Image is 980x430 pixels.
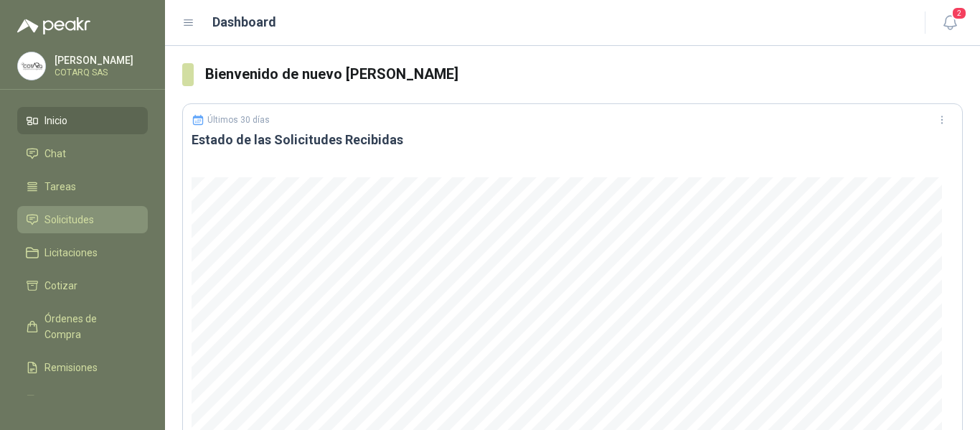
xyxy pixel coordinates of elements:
a: Configuración [17,387,148,414]
span: Remisiones [44,360,98,375]
button: 2 [937,10,963,36]
h3: Bienvenido de nuevo [PERSON_NAME] [205,63,963,85]
span: Configuración [44,393,108,408]
p: COTARQ SAS [55,68,144,77]
a: Cotizar [17,272,148,299]
h1: Dashboard [212,12,276,32]
a: Inicio [17,107,148,134]
span: Inicio [44,113,67,128]
img: Company Logo [18,52,45,80]
a: Tareas [17,173,148,200]
span: Licitaciones [44,245,98,261]
span: Chat [44,146,66,162]
p: Últimos 30 días [207,115,270,125]
a: Chat [17,140,148,167]
span: Solicitudes [44,212,94,228]
span: 2 [951,6,967,20]
a: Licitaciones [17,239,148,266]
span: Órdenes de Compra [44,311,134,342]
h3: Estado de las Solicitudes Recibidas [192,131,953,149]
span: Cotizar [44,278,77,294]
a: Remisiones [17,354,148,381]
a: Solicitudes [17,206,148,233]
a: Órdenes de Compra [17,305,148,348]
img: Logo peakr [17,17,90,34]
span: Tareas [44,179,76,195]
p: [PERSON_NAME] [55,55,144,65]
